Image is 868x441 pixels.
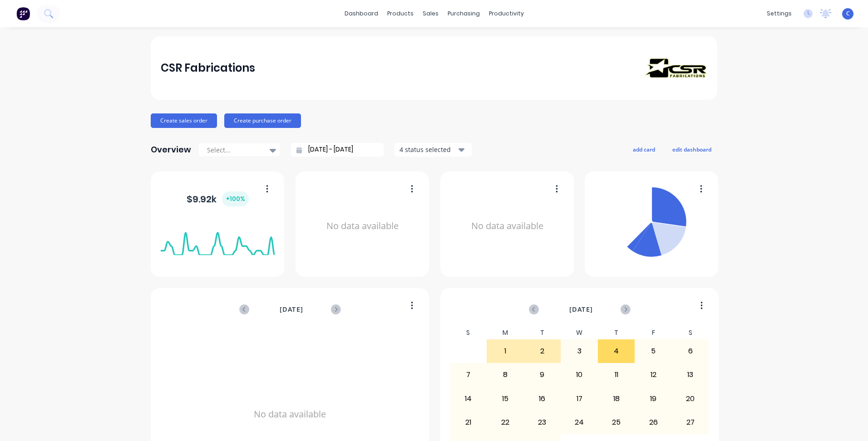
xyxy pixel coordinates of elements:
[561,411,597,434] div: 24
[280,304,303,314] span: [DATE]
[561,363,597,386] div: 10
[151,141,191,159] div: Overview
[450,387,487,410] div: 14
[635,387,671,410] div: 19
[187,191,249,206] div: $ 9.92k
[16,7,30,20] img: Factory
[487,387,523,410] div: 15
[524,387,561,410] div: 16
[635,411,671,434] div: 26
[569,304,593,314] span: [DATE]
[644,58,707,78] img: CSR Fabrications
[161,59,255,77] div: CSR Fabrications
[151,113,217,128] button: Create sales order
[635,363,671,386] div: 12
[224,113,301,128] button: Create purchase order
[450,363,487,386] div: 7
[487,363,523,386] div: 8
[672,340,709,363] div: 6
[524,411,561,434] div: 23
[484,7,528,20] div: productivity
[306,183,419,269] div: No data available
[672,326,709,339] div: S
[222,191,249,206] div: + 100 %
[666,143,717,155] button: edit dashboard
[524,363,561,386] div: 9
[762,7,796,20] div: settings
[561,340,597,363] div: 3
[399,145,457,154] div: 4 status selected
[635,326,672,339] div: F
[672,411,709,434] div: 27
[627,143,661,155] button: add card
[635,340,671,363] div: 5
[598,387,635,410] div: 18
[598,411,635,434] div: 25
[450,411,487,434] div: 21
[487,340,523,363] div: 1
[487,326,524,339] div: M
[524,326,561,339] div: T
[395,143,472,157] button: 4 status selected
[598,326,635,339] div: T
[672,363,709,386] div: 13
[561,387,597,410] div: 17
[598,340,635,363] div: 4
[443,7,484,20] div: purchasing
[487,411,523,434] div: 22
[383,7,418,20] div: products
[524,340,561,363] div: 2
[418,7,443,20] div: sales
[450,183,564,269] div: No data available
[561,326,598,339] div: W
[846,10,850,18] span: C
[340,7,383,20] a: dashboard
[598,363,635,386] div: 11
[672,387,709,410] div: 20
[450,326,487,339] div: S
